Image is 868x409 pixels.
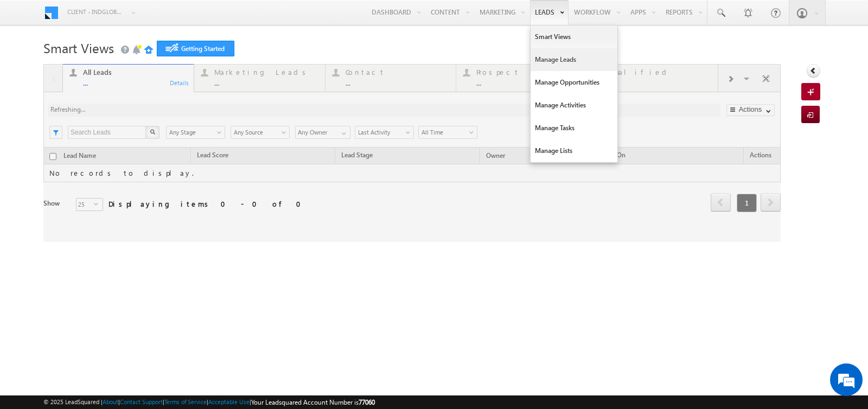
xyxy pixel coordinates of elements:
a: Acceptable Use [208,398,250,405]
a: Getting Started [157,41,234,56]
a: Manage Lists [531,139,617,162]
span: Your Leadsquared Account Number is [251,398,375,406]
span: 77060 [359,398,375,406]
a: Manage Tasks [531,117,617,139]
a: Manage Opportunities [531,71,617,94]
a: Manage Activities [531,94,617,117]
span: Smart Views [43,39,114,56]
span: Client - indglobal1 (77060) [67,7,124,17]
a: Manage Leads [531,48,617,71]
a: Smart Views [531,25,617,48]
a: Terms of Service [164,398,207,405]
a: Contact Support [120,398,163,405]
span: © 2025 LeadSquared | | | | | [43,397,375,407]
a: About [103,398,118,405]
